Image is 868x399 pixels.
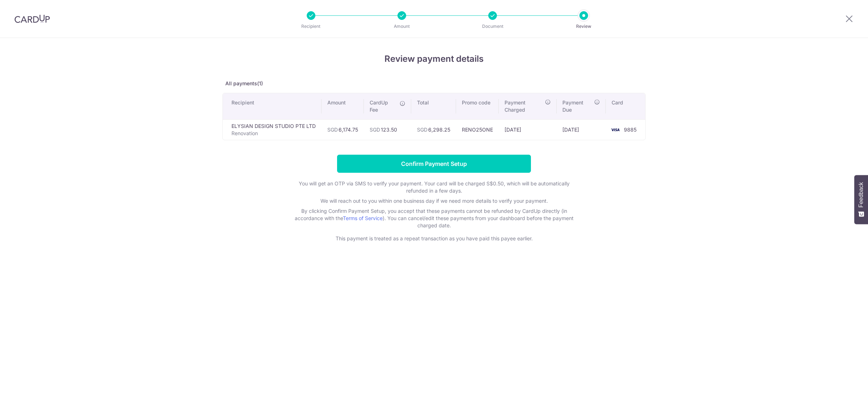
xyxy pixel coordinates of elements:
[562,99,592,113] span: Payment Due
[375,23,429,30] p: Amount
[289,207,579,229] p: By clicking Confirm Payment Setup, you accept that these payments cannot be refunded by CardUp di...
[624,126,637,133] span: 9885
[289,180,579,194] p: You will get an OTP via SMS to verify your payment. Your card will be charged S$0.50, which will ...
[456,93,499,119] th: Promo code
[223,93,322,119] th: Recipient
[858,182,864,207] span: Feedback
[608,125,622,134] img: <span class="translation_missing" title="translation missing: en.account_steps.new_confirm_form.b...
[322,119,364,140] td: 6,174.75
[499,119,557,140] td: [DATE]
[222,52,646,65] h4: Review payment details
[370,99,396,113] span: CardUp Fee
[337,155,531,173] input: Confirm Payment Setup
[606,93,645,119] th: Card
[557,23,610,30] p: Review
[289,235,579,242] p: This payment is treated as a repeat transaction as you have paid this payee earlier.
[14,14,50,23] img: CardUp
[364,119,411,140] td: 123.50
[411,119,456,140] td: 6,298.25
[327,126,338,133] span: SGD
[466,23,519,30] p: Document
[456,119,499,140] td: RENO25ONE
[223,119,322,140] td: ELYSIAN DESIGN STUDIO PTE LTD
[370,126,380,133] span: SGD
[231,130,316,137] p: Renovation
[222,80,646,87] p: All payments(1)
[505,99,543,113] span: Payment Charged
[557,119,606,140] td: [DATE]
[411,93,456,119] th: Total
[289,197,579,205] p: We will reach out to you within one business day if we need more details to verify your payment.
[284,23,338,30] p: Recipient
[854,175,868,224] button: Feedback - Show survey
[322,93,364,119] th: Amount
[417,126,427,133] span: SGD
[343,215,383,221] a: Terms of Service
